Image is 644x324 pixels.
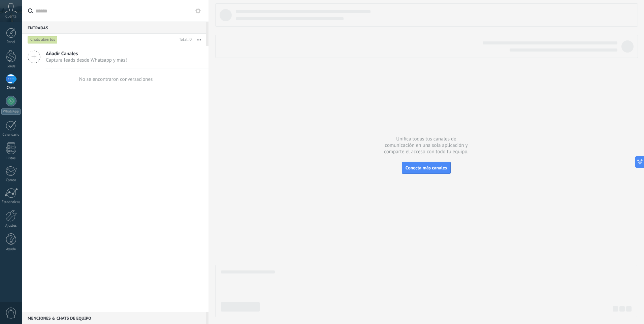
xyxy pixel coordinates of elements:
div: WhatsApp [1,108,21,115]
div: Panel [1,40,21,44]
div: Estadísticas [1,200,21,204]
div: Entradas [22,22,206,34]
div: Total: 0 [176,36,192,43]
div: Correo [1,178,21,183]
div: Ajustes [1,224,21,228]
button: Conecta más canales [402,162,451,174]
div: Calendario [1,133,21,137]
div: Leads [1,64,21,69]
div: Listas [1,156,21,161]
div: Chats abiertos [28,36,58,44]
div: Chats [1,86,21,90]
span: Conecta más canales [406,165,447,171]
span: Captura leads desde Whatsapp y más! [46,57,127,63]
span: Añadir Canales [46,51,127,57]
div: Menciones & Chats de equipo [22,312,206,324]
div: No se encontraron conversaciones [79,76,153,83]
span: Cuenta [5,14,17,19]
div: Ayuda [1,247,21,252]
